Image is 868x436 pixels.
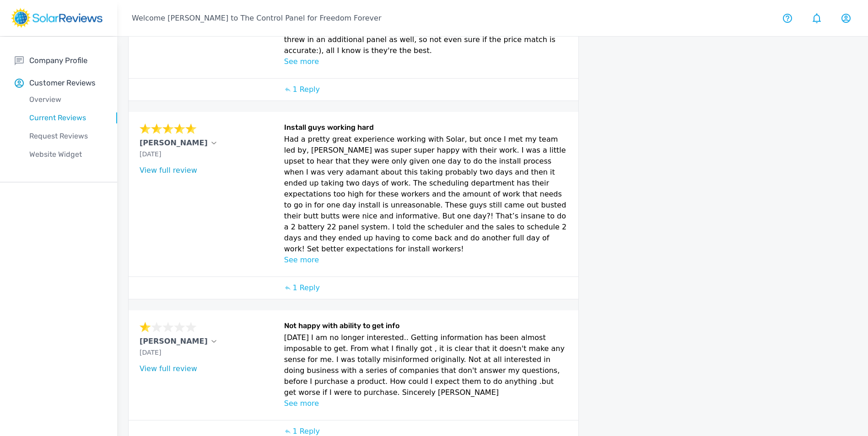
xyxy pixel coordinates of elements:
a: Website Widget [15,145,117,164]
h6: Install guys working hard [284,123,568,134]
p: See more [284,56,568,67]
a: Request Reviews [15,127,117,145]
p: Company Profile [29,55,87,66]
a: View full review [140,166,197,175]
p: Overview [15,94,117,105]
p: Had a pretty great experience working with Solar, but once I met my team led by, [PERSON_NAME] wa... [284,134,568,255]
p: Current Reviews [15,112,117,123]
a: Current Reviews [15,109,117,127]
p: Request Reviews [15,131,117,142]
p: Welcome [PERSON_NAME] to The Control Panel for Freedom Forever [132,13,381,24]
a: View full review [140,364,197,373]
h6: Not happy with ability to get info [284,321,568,332]
p: See more [284,398,568,409]
span: [DATE] [140,349,161,356]
p: Customer Reviews [29,77,96,89]
p: Website Widget [15,149,117,160]
p: 1 Reply [292,282,320,293]
p: 1 Reply [292,84,320,95]
p: [DATE] I am no longer interested.. Getting information has been almost imposable to get. From wha... [284,332,568,398]
span: [DATE] [140,150,161,158]
p: [PERSON_NAME] [140,138,208,149]
p: [PERSON_NAME] [140,336,208,347]
p: See more [284,255,568,266]
a: Overview [15,90,117,109]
